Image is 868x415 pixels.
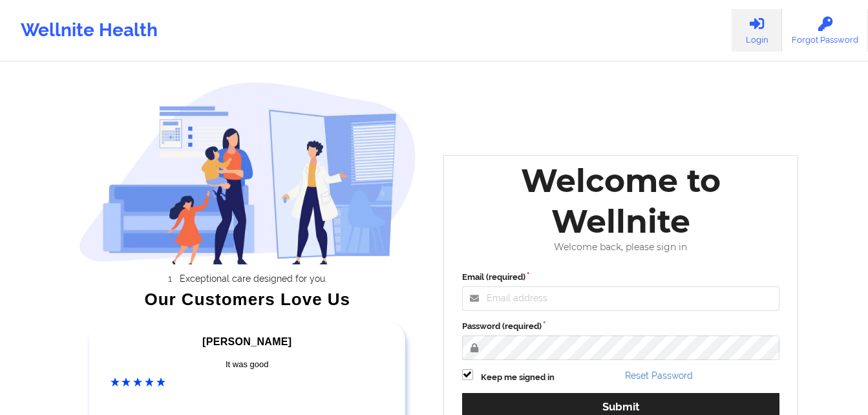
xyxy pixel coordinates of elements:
div: Welcome to Wellnite [453,160,789,242]
label: Keep me signed in [481,371,555,384]
span: [PERSON_NAME] [202,336,291,347]
li: Exceptional care designed for you. [90,273,416,284]
label: Email (required) [462,271,780,284]
div: It was good [111,358,385,371]
div: Our Customers Love Us [79,293,416,306]
a: Login [732,9,782,52]
input: Email address [462,286,780,311]
div: Welcome back, please sign in [453,242,789,253]
a: Forgot Password [782,9,868,52]
img: wellnite-auth-hero_200.c722682e.png [79,81,416,264]
label: Password (required) [462,320,780,333]
a: Reset Password [625,370,693,381]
